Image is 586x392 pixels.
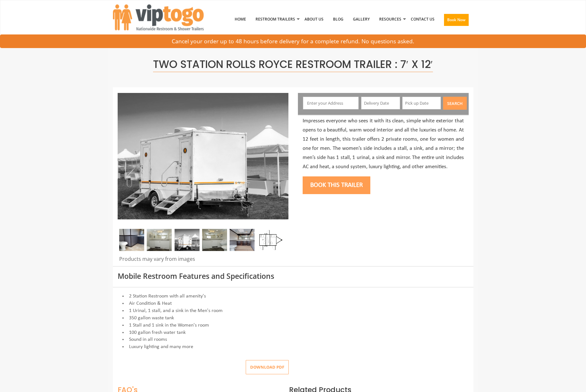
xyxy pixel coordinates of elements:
[175,229,200,251] img: A mini restroom trailer with two separate stations and separate doors for males and females
[118,336,469,343] li: Sound in all rooms
[118,315,469,322] li: 350 gallon waste tank
[118,293,469,300] li: 2 Station Restroom with all amenity's
[303,176,370,194] button: Book this trailer
[230,229,255,251] img: A close view of inside of a station with a stall, mirror and cabinets
[118,343,469,351] li: Luxury lighting and many more
[328,3,348,36] a: Blog
[402,97,441,109] input: Pick up Date
[118,272,469,280] h3: Mobile Restroom Features and Specifications
[300,3,328,36] a: About Us
[119,229,144,251] img: A close view of inside of a station with a stall, mirror and cabinets
[303,97,359,109] input: Enter your Address
[118,322,469,329] li: 1 Stall and 1 sink in the Women's room
[374,3,406,36] a: Resources
[561,367,586,392] button: Live Chat
[153,57,433,72] span: Two Station Rolls Royce Restroom Trailer : 7′ x 12′
[118,300,469,307] li: Air Condition & Heat
[118,307,469,315] li: 1 Urinal, 1 stall, and a sink in the Men's room
[246,360,289,374] button: Download pdf
[118,255,288,266] div: Products may vary from images
[439,3,473,40] a: Book Now
[241,364,289,370] a: Download pdf
[118,329,469,336] li: 100 gallon fresh water tank
[406,3,439,36] a: Contact Us
[113,4,204,30] img: VIPTOGO
[361,97,400,109] input: Delivery Date
[443,97,467,110] button: Search
[202,229,227,251] img: Gel 2 station 03
[303,117,464,171] p: Impresses everyone who sees it with its clean, simple white exterior that opens to a beautiful, w...
[147,229,172,251] img: Gel 2 station 02
[251,3,300,36] a: Restroom Trailers
[230,3,251,36] a: Home
[257,229,282,251] img: Floor Plan of 2 station restroom with sink and toilet
[118,93,288,219] img: Side view of two station restroom trailer with separate doors for males and females
[444,14,469,26] button: Book Now
[348,3,374,36] a: Gallery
